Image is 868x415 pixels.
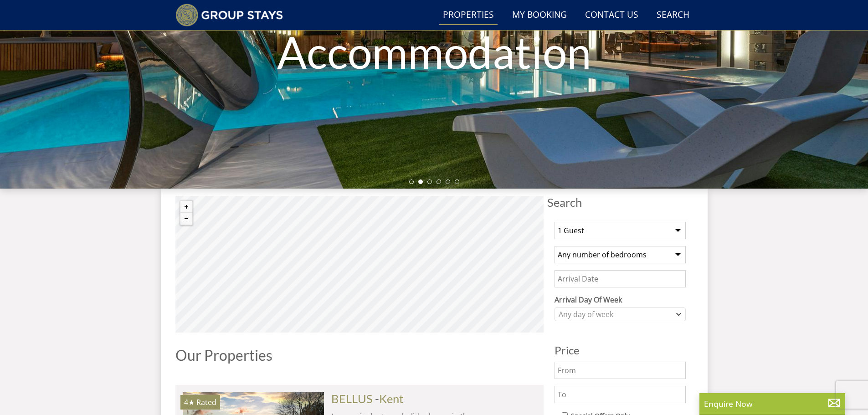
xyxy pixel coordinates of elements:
a: BELLUS [331,392,373,405]
span: Rated [196,397,216,407]
span: Search [547,196,693,209]
input: To [555,386,686,403]
label: Arrival Day Of Week [555,294,686,305]
a: Kent [379,392,404,405]
a: Properties [439,5,498,26]
h3: Price [555,344,686,356]
a: My Booking [508,5,570,26]
span: - [375,392,404,405]
a: Contact Us [581,5,642,26]
button: Zoom out [180,213,192,225]
span: BELLUS has a 4 star rating under the Quality in Tourism Scheme [184,397,195,407]
div: Any day of week [556,309,674,319]
h1: Our Properties [175,347,544,363]
input: From [555,362,686,379]
div: Combobox [555,307,686,321]
button: Zoom in [180,201,192,213]
p: Enquire Now [704,398,841,410]
canvas: Map [175,196,544,333]
img: Group Stays [175,4,283,26]
a: Search [653,5,693,26]
input: Arrival Date [555,270,686,287]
